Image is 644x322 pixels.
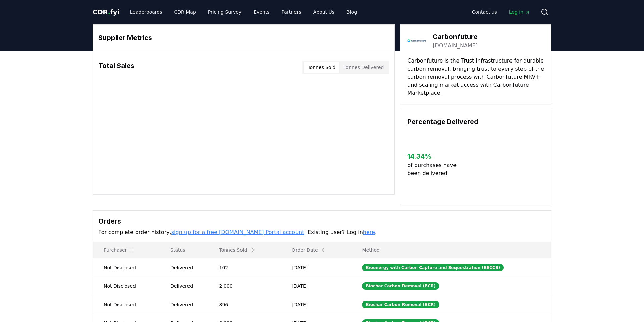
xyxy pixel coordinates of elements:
td: Not Disclosed [93,295,160,314]
a: here [363,229,375,235]
button: Order Date [286,243,331,257]
p: of purchases have been delivered [407,161,462,177]
span: CDR fyi [93,8,119,16]
a: sign up for a free [DOMAIN_NAME] Portal account [171,229,304,235]
a: Pricing Survey [203,6,247,18]
h3: Orders [98,216,546,226]
a: Leaderboards [125,6,168,18]
h3: Supplier Metrics [98,33,389,43]
p: Carbonfuture is the Trust Infrastructure for durable carbon removal, bringing trust to every step... [407,57,544,97]
a: Log in [504,6,535,18]
nav: Main [467,6,535,18]
a: Events [248,6,275,18]
td: 102 [208,258,281,277]
span: Log in [509,9,530,15]
a: [DOMAIN_NAME] [433,42,478,50]
td: 896 [208,295,281,314]
h3: Percentage Delivered [407,117,544,127]
div: Biochar Carbon Removal (BCR) [362,301,439,308]
div: Delivered [170,301,203,308]
button: Tonnes Sold [214,243,260,257]
nav: Main [125,6,362,18]
div: Biochar Carbon Removal (BCR) [362,282,439,290]
a: CDR.fyi [93,7,119,17]
td: [DATE] [281,258,352,277]
a: Partners [276,6,307,18]
a: Contact us [467,6,502,18]
td: Not Disclosed [93,277,160,295]
button: Purchaser [98,243,140,257]
a: About Us [308,6,340,18]
p: Status [165,247,203,253]
button: Tonnes Sold [304,62,339,73]
p: Method [357,247,546,253]
td: [DATE] [281,277,352,295]
td: Not Disclosed [93,258,160,277]
a: Blog [341,6,362,18]
td: [DATE] [281,295,352,314]
h3: Total Sales [98,61,135,74]
img: Carbonfuture-logo [407,31,426,50]
h3: Carbonfuture [433,32,478,42]
td: 2,000 [208,277,281,295]
p: For complete order history, . Existing user? Log in . [98,228,546,236]
div: Bioenergy with Carbon Capture and Sequestration (BECCS) [362,264,504,271]
h3: 14.34 % [407,151,462,161]
div: Delivered [170,264,203,271]
a: CDR Map [169,6,201,18]
div: Delivered [170,283,203,289]
button: Tonnes Delivered [339,62,388,73]
span: . [108,8,110,16]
